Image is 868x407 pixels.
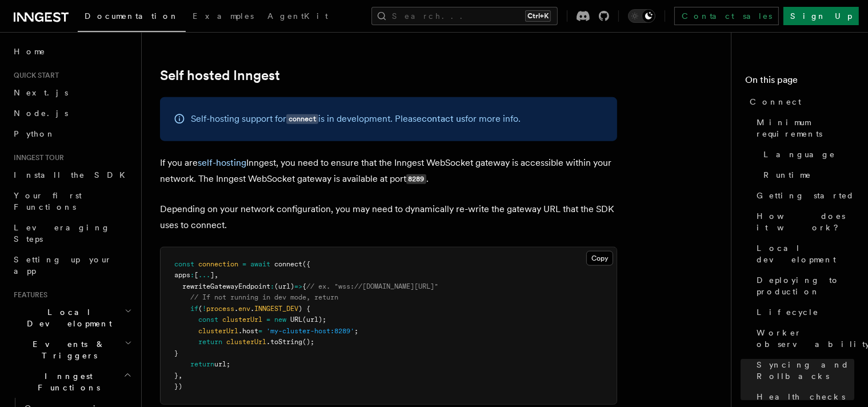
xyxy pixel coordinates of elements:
[752,386,854,407] a: Health checks
[9,306,125,329] span: Local Development
[210,271,214,279] span: ]
[745,73,854,91] h4: On this page
[198,316,218,324] span: const
[261,3,335,31] a: AgentKit
[14,223,110,244] span: Leveraging Steps
[14,170,132,179] span: Install the SDK
[198,327,238,335] span: clusterUrl
[783,7,859,25] a: Sign Up
[9,334,134,366] button: Events & Triggers
[9,302,134,334] button: Local Development
[9,165,134,185] a: Install the SDK
[174,349,178,357] span: }
[178,372,182,380] span: ,
[757,242,854,265] span: Local development
[9,103,134,123] a: Node.js
[160,155,617,187] p: If you are Inngest, you need to ensure that the Inngest WebSocket gateway is accessible within yo...
[174,382,182,390] span: })
[286,114,318,124] code: connect
[78,3,186,32] a: Documentation
[9,41,134,62] a: Home
[586,251,613,266] button: Copy
[198,305,202,313] span: (
[182,282,270,290] span: rewriteGatewayEndpoint
[9,123,134,144] a: Python
[267,11,328,21] span: AgentKit
[9,290,47,300] span: Features
[290,316,302,324] span: URL
[757,274,854,297] span: Deploying to production
[752,238,854,270] a: Local development
[302,338,314,346] span: ();
[302,260,310,268] span: ({
[757,190,854,201] span: Getting started
[752,354,854,386] a: Syncing and Rollbacks
[752,302,854,322] a: Lifecycle
[302,282,306,290] span: {
[198,271,210,279] span: ...
[250,305,254,313] span: .
[752,112,854,144] a: Minimum requirements
[757,210,854,233] span: How does it work?
[302,316,326,324] span: (url);
[525,10,551,22] kbd: Ctrl+K
[266,338,302,346] span: .toString
[752,322,854,354] a: Worker observability
[266,327,354,335] span: 'my-cluster-host:8289'
[160,201,617,233] p: Depending on your network configuration, you may need to dynamically re-write the gateway URL tha...
[85,11,179,21] span: Documentation
[250,260,270,268] span: await
[406,174,426,184] code: 8289
[752,206,854,238] a: How does it work?
[186,3,261,31] a: Examples
[242,260,246,268] span: =
[193,11,254,21] span: Examples
[274,316,286,324] span: new
[9,82,134,103] a: Next.js
[9,217,134,249] a: Leveraging Steps
[194,271,198,279] span: [
[14,255,112,276] span: Setting up your app
[757,359,854,382] span: Syncing and Rollbacks
[752,185,854,206] a: Getting started
[198,260,238,268] span: connection
[9,153,64,162] span: Inngest tour
[763,169,811,181] span: Runtime
[298,305,310,313] span: ) {
[160,67,280,83] a: Self hosted Inngest
[9,249,134,281] a: Setting up your app
[9,338,125,361] span: Events & Triggers
[206,305,234,313] span: process
[422,113,465,124] a: contact us
[9,366,134,398] button: Inngest Functions
[9,71,59,80] span: Quick start
[306,282,438,290] span: // ex. "wss://[DOMAIN_NAME][URL]"
[226,338,266,346] span: clusterUrl
[757,117,854,139] span: Minimum requirements
[628,9,655,23] button: Toggle dark mode
[198,157,246,168] a: self-hosting
[745,91,854,112] a: Connect
[202,305,206,313] span: !
[190,360,214,368] span: return
[174,372,178,380] span: }
[757,306,819,318] span: Lifecycle
[9,370,123,393] span: Inngest Functions
[234,305,238,313] span: .
[254,305,298,313] span: INNGEST_DEV
[214,271,218,279] span: ,
[14,191,82,212] span: Your first Functions
[258,327,262,335] span: =
[190,271,194,279] span: :
[14,109,68,118] span: Node.js
[214,360,230,368] span: url;
[14,88,68,97] span: Next.js
[759,165,854,185] a: Runtime
[750,96,801,107] span: Connect
[9,185,134,217] a: Your first Functions
[174,271,190,279] span: apps
[270,282,274,290] span: :
[674,7,779,25] a: Contact sales
[274,260,302,268] span: connect
[190,293,338,301] span: // If not running in dev mode, return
